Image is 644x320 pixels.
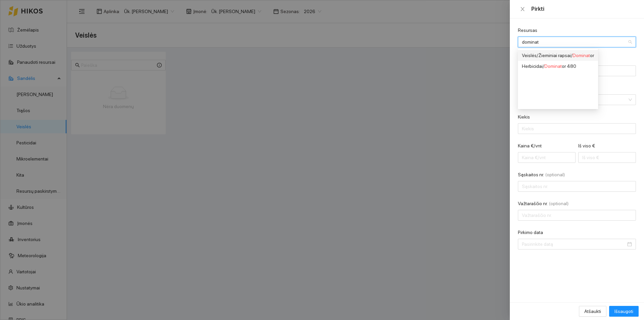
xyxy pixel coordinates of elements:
div: Pirkti [531,5,636,13]
label: Pirkimo data [518,229,543,236]
div: Herbicidai / or 480 [522,62,594,70]
span: Dominat [573,53,590,58]
span: Dominat [544,63,562,69]
input: Kiekis [518,123,636,134]
span: (optional) [545,171,565,178]
label: Iš viso € [578,142,595,149]
label: Važtaraščio nr. [518,200,569,207]
button: Išsaugoti [609,306,639,317]
label: Resursas [518,27,537,34]
label: Kiekis [518,113,530,121]
label: Sąskaitos nr. [518,171,565,178]
input: Pirkimo data [522,240,626,248]
button: Atšaukti [579,306,606,317]
label: Kaina €/vnt [518,142,542,149]
span: Atšaukti [584,308,601,315]
span: close [520,6,525,12]
button: Close [518,6,527,12]
span: Išsaugoti [614,308,633,315]
input: Sąskaitos nr. [518,181,636,192]
input: Resursas [522,37,627,47]
input: Važtaraščio nr. [518,210,636,221]
div: Veislės / Žieminiai rapsai / or [522,52,594,59]
input: Iš viso € [578,152,636,163]
input: Kaina €/vnt [518,152,576,163]
span: (optional) [549,200,569,207]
